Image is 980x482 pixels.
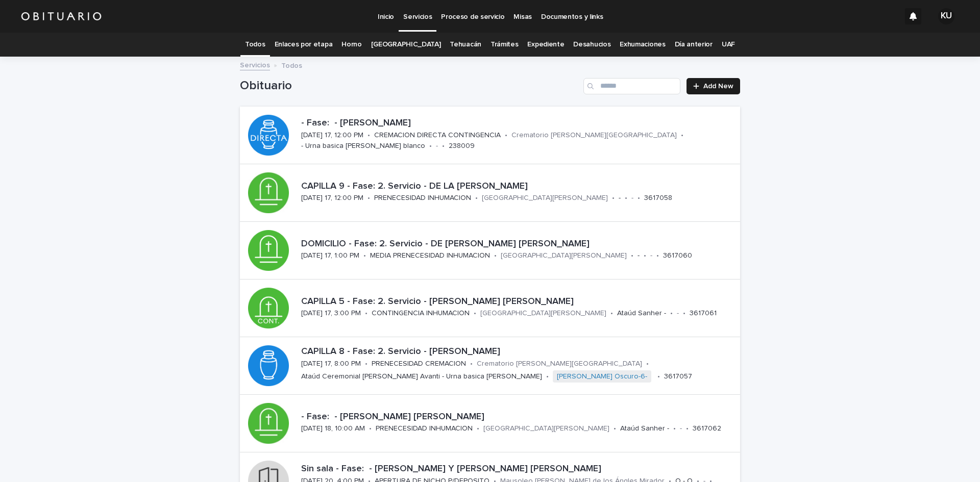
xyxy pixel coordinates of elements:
a: Tehuacán [450,33,481,57]
p: - [638,251,640,260]
p: • [429,142,432,150]
a: Enlaces por etapa [275,33,333,57]
p: - [436,142,438,150]
a: CAPILLA 5 - Fase: 2. Servicio - [PERSON_NAME] [PERSON_NAME][DATE] 17, 3:00 PM•CONTINGENCIA INHUMA... [240,280,740,337]
a: Add New [687,78,740,94]
a: Exhumaciones [620,33,665,57]
p: • [369,424,372,433]
p: - Urna basica [PERSON_NAME] blanco [301,142,425,150]
p: [GEOGRAPHIC_DATA][PERSON_NAME] [483,424,609,433]
a: Horno [341,33,361,57]
p: 3617060 [663,251,692,260]
img: HUM7g2VNRLqGMmR9WVqf [20,6,102,27]
a: [PERSON_NAME] Oscuro-6- [557,372,647,381]
p: • [638,194,640,202]
p: [DATE] 17, 1:00 PM [301,251,359,260]
p: Ataúd Sanher - [617,309,666,318]
h1: Obituario [240,79,579,93]
p: [DATE] 18, 10:00 AM [301,424,365,433]
p: • [673,424,676,433]
p: - Fase: - [PERSON_NAME] [301,118,736,129]
a: DOMICILIO - Fase: 2. Servicio - DE [PERSON_NAME] [PERSON_NAME][DATE] 17, 1:00 PM•MEDIA PRENECESID... [240,222,740,280]
p: DOMICILIO - Fase: 2. Servicio - DE [PERSON_NAME] [PERSON_NAME] [301,239,736,250]
p: 3617058 [644,194,672,202]
p: MEDIA PRENECESIDAD INHUMACION [370,251,490,260]
p: - Fase: - [PERSON_NAME] [PERSON_NAME] [301,412,736,423]
p: CAPILLA 9 - Fase: 2. Servicio - DE LA [PERSON_NAME] [301,181,736,192]
p: 238009 [449,142,475,150]
p: • [367,131,370,140]
p: - [619,194,621,202]
p: • [546,372,549,381]
p: Ataúd Sanher - [620,424,669,433]
p: [DATE] 17, 8:00 PM [301,360,361,368]
p: • [612,194,615,202]
p: Ataúd Ceremonial [PERSON_NAME] Avanti - Urna basica [PERSON_NAME] [301,372,542,381]
a: UAF [722,33,735,57]
p: • [365,309,367,318]
a: [GEOGRAPHIC_DATA] [371,33,441,57]
p: [DATE] 17, 12:00 PM [301,131,363,140]
a: Expediente [527,33,564,57]
p: Crematorio [PERSON_NAME][GEOGRAPHIC_DATA] [477,360,642,368]
a: - Fase: - [PERSON_NAME] [PERSON_NAME][DATE] 18, 10:00 AM•PRENECESIDAD INHUMACION•[GEOGRAPHIC_DATA... [240,395,740,452]
p: [GEOGRAPHIC_DATA][PERSON_NAME] [482,194,608,202]
p: • [631,251,633,260]
p: • [610,309,613,318]
p: - [677,309,679,318]
p: Crematorio [PERSON_NAME][GEOGRAPHIC_DATA] [511,131,677,140]
p: [DATE] 17, 3:00 PM [301,309,361,318]
p: • [670,309,673,318]
p: 3617061 [690,309,717,318]
div: KU [938,8,954,24]
a: Desahucios [573,33,610,57]
a: Día anterior [675,33,713,57]
p: Sin sala - Fase: - [PERSON_NAME] Y [PERSON_NAME] [PERSON_NAME] [301,464,736,475]
p: • [367,194,370,202]
p: CONTINGENCIA INHUMACION [372,309,470,318]
p: CAPILLA 8 - Fase: 2. Servicio - [PERSON_NAME] [301,346,736,358]
p: • [644,251,646,260]
p: CAPILLA 5 - Fase: 2. Servicio - [PERSON_NAME] [PERSON_NAME] [301,296,736,308]
p: PRENECESIDAD CREMACION [372,360,466,368]
p: - [631,194,633,202]
p: [GEOGRAPHIC_DATA][PERSON_NAME] [480,309,606,318]
a: - Fase: - [PERSON_NAME][DATE] 17, 12:00 PM•CREMACION DIRECTA CONTINGENCIA•Crematorio [PERSON_NAME... [240,107,740,164]
p: • [474,309,476,318]
p: • [646,360,649,368]
p: • [475,194,478,202]
a: Todos [245,33,265,57]
p: - [650,251,652,260]
a: Trámites [491,33,519,57]
p: • [625,194,627,202]
p: Todos [281,59,302,70]
a: Servicios [240,59,270,70]
p: [DATE] 17, 12:00 PM [301,194,363,202]
span: Add New [703,83,733,90]
a: CAPILLA 9 - Fase: 2. Servicio - DE LA [PERSON_NAME][DATE] 17, 12:00 PM•PRENECESIDAD INHUMACION•[G... [240,164,740,222]
p: • [683,309,685,318]
a: CAPILLA 8 - Fase: 2. Servicio - [PERSON_NAME][DATE] 17, 8:00 PM•PRENECESIDAD CREMACION•Crematorio... [240,337,740,395]
p: PRENECESIDAD INHUMACION [374,194,471,202]
p: • [477,424,479,433]
p: • [470,360,473,368]
p: • [681,131,683,140]
p: 3617057 [664,372,692,381]
p: [GEOGRAPHIC_DATA][PERSON_NAME] [501,251,627,260]
p: - [680,424,682,433]
input: Search [583,78,680,94]
p: • [363,251,366,260]
p: PRENECESIDAD INHUMACION [376,424,473,433]
p: • [614,424,616,433]
p: • [686,424,689,433]
p: • [656,251,659,260]
p: • [365,360,367,368]
p: • [657,372,660,381]
p: CREMACION DIRECTA CONTINGENCIA [374,131,501,140]
p: 3617062 [693,424,721,433]
p: • [442,142,445,150]
p: • [494,251,497,260]
p: • [505,131,507,140]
